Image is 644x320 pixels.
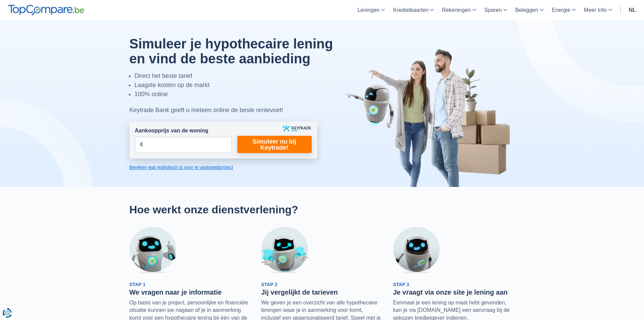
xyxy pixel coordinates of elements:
[129,227,176,274] img: Stap 1
[393,227,440,274] img: Stap 3
[129,36,350,66] h1: Simuleer je hypothecaire lening en vind de beste aanbieding
[393,282,409,287] span: Stap 3
[135,81,350,90] li: Laagste kosten op de markt
[129,282,146,287] span: Stap 1
[129,106,350,115] div: Keytrade Bank geeft u meteen online de beste rentevoet!
[129,203,515,216] h2: Hoe werkt onze dienstverlening?
[346,48,515,187] img: image-hero
[129,288,251,296] h3: We vragen naar je informatie
[261,288,383,296] h3: Jij vergelijkt de tarieven
[129,164,317,171] a: Bereken wat realistisch is voor je vastgoedproject
[135,127,209,135] label: Aankoopprijs van de woning
[140,141,143,149] span: €
[8,5,84,16] img: TopCompare
[261,282,278,287] span: Stap 2
[261,227,308,274] img: Stap 2
[135,71,350,81] li: Direct het beste tarief
[135,90,350,99] li: 100% online
[393,288,515,296] h3: Je vraagt via onze site je lening aan
[237,136,312,153] a: Simuleer nu bij Keytrade!
[282,125,311,132] img: keytrade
